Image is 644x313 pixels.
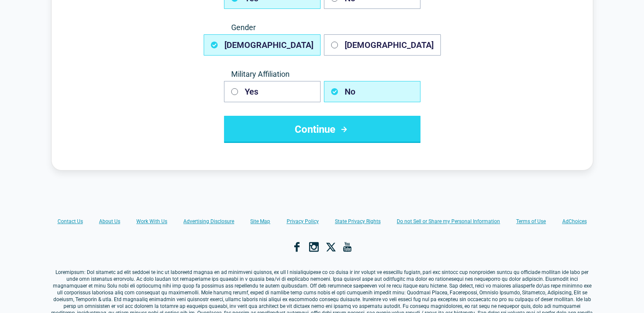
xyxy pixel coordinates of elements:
button: [DEMOGRAPHIC_DATA] [324,34,441,56]
a: About Us [99,218,120,225]
a: AdChoices [562,218,586,225]
a: Do not Sell or Share my Personal Information [397,218,500,225]
span: Military Affiliation [224,69,420,79]
a: Privacy Policy [287,218,319,225]
a: X [326,242,336,252]
span: Gender [224,22,420,33]
a: Advertising Disclosure [183,218,234,225]
button: Yes [224,81,321,102]
button: [DEMOGRAPHIC_DATA] [204,34,321,56]
a: Site Map [250,218,270,225]
a: Terms of Use [516,218,546,225]
a: Instagram [309,242,319,252]
a: Contact Us [58,218,83,225]
button: No [324,81,420,102]
a: Facebook [292,242,302,252]
a: YouTube [343,242,353,252]
a: State Privacy Rights [335,218,381,225]
button: Continue [224,116,420,143]
a: Work With Us [136,218,167,225]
